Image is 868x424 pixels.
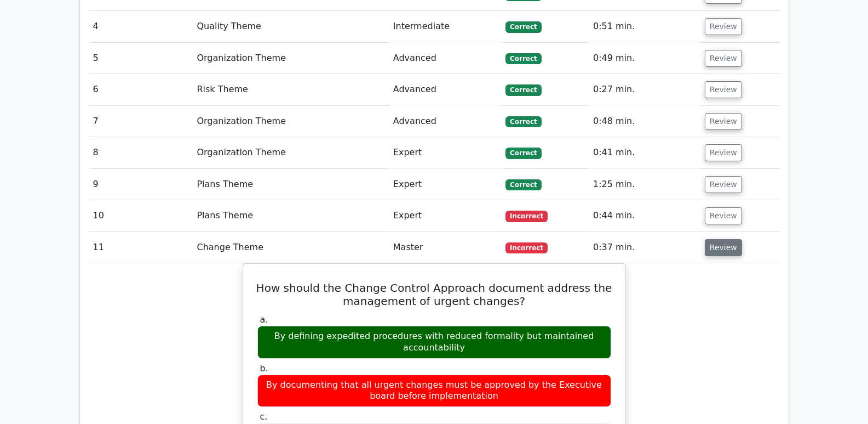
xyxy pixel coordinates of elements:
[89,74,193,105] td: 6
[705,113,742,130] button: Review
[89,232,193,263] td: 11
[705,50,742,67] button: Review
[589,137,700,168] td: 0:41 min.
[705,207,742,224] button: Review
[589,11,700,42] td: 0:51 min.
[505,211,548,222] span: Incorrect
[389,200,501,231] td: Expert
[89,11,193,42] td: 4
[260,411,268,422] span: c.
[192,43,388,74] td: Organization Theme
[89,43,193,74] td: 5
[192,106,388,137] td: Organization Theme
[505,21,541,32] span: Correct
[589,74,700,105] td: 0:27 min.
[256,281,612,308] h5: How should the Change Control Approach document address the management of urgent changes?
[192,169,388,200] td: Plans Theme
[505,242,548,253] span: Incorrect
[89,137,193,168] td: 8
[89,169,193,200] td: 9
[389,232,501,263] td: Master
[505,179,541,190] span: Correct
[589,232,700,263] td: 0:37 min.
[389,137,501,168] td: Expert
[192,232,388,263] td: Change Theme
[192,11,388,42] td: Quality Theme
[505,84,541,95] span: Correct
[505,116,541,127] span: Correct
[705,81,742,98] button: Review
[260,363,268,374] span: b.
[505,148,541,159] span: Correct
[589,43,700,74] td: 0:49 min.
[389,43,501,74] td: Advanced
[389,169,501,200] td: Expert
[589,106,700,137] td: 0:48 min.
[192,137,388,168] td: Organization Theme
[389,106,501,137] td: Advanced
[705,144,742,161] button: Review
[192,200,388,231] td: Plans Theme
[89,200,193,231] td: 10
[705,239,742,256] button: Review
[257,326,611,359] div: By defining expedited procedures with reduced formality but maintained accountability
[705,18,742,35] button: Review
[589,169,700,200] td: 1:25 min.
[589,200,700,231] td: 0:44 min.
[505,53,541,64] span: Correct
[89,106,193,137] td: 7
[260,314,268,325] span: a.
[389,11,501,42] td: Intermediate
[389,74,501,105] td: Advanced
[705,176,742,193] button: Review
[257,375,611,408] div: By documenting that all urgent changes must be approved by the Executive board before implementation
[192,74,388,105] td: Risk Theme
